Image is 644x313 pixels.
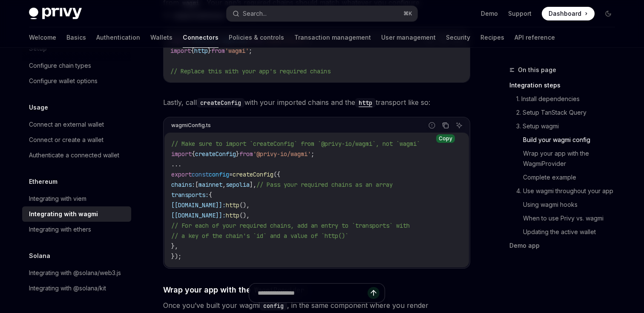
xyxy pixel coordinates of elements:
[197,98,244,107] code: createConfig
[29,251,50,261] h5: Solana
[436,134,455,143] div: Copy
[208,47,211,55] span: }
[22,281,131,296] a: Integrating with @solana/kit
[150,27,172,48] a: Wallets
[222,181,226,188] span: ,
[509,119,622,133] a: 3. Setup wagmi
[171,140,420,148] span: // Make sure to import `createConfig` from `@privy-io/wagmi`, not `wagmi`
[509,133,622,147] a: Build your wagmi config
[29,283,106,293] div: Integrating with @solana/kit
[355,98,376,107] a: http
[22,222,131,237] a: Integrating with ethers
[192,171,209,178] span: const
[171,201,226,209] span: [[DOMAIN_NAME]]:
[446,27,470,48] a: Security
[171,232,348,240] span: // a key of the chain's `id` and a value of `http()`
[171,222,410,229] span: // For each of your required chains, add an entry to `transports` with
[509,225,622,239] a: Updating the active wallet
[226,212,239,219] span: http
[29,209,98,219] div: Integrating with wagmi
[191,47,194,55] span: {
[426,120,437,131] button: Report incorrect code
[229,27,284,48] a: Policies & controls
[480,27,504,48] a: Recipes
[22,206,131,222] a: Integrating with wagmi
[29,268,121,278] div: Integrating with @solana/web3.js
[509,212,622,225] a: When to use Privy vs. wagmi
[171,120,211,131] div: wagmiConfig.ts
[171,160,181,168] span: ...
[195,181,198,188] span: [
[368,287,379,299] button: Send message
[273,171,280,178] span: ({
[29,119,104,130] div: Connect an external wallet
[22,73,131,89] a: Configure wallet options
[29,194,86,204] div: Integrating with viem
[509,147,622,171] a: Wrap your app with the WagmiProvider
[403,10,412,17] span: ⌘ K
[171,212,226,219] span: [[DOMAIN_NAME]]:
[355,98,376,107] code: http
[209,191,212,199] span: {
[170,67,331,75] span: // Replace this with your app's required chains
[509,184,622,198] a: 4. Use wagmi throughout your app
[29,135,103,145] div: Connect or create a wallet
[225,47,249,55] span: 'wagmi'
[171,150,192,158] span: import
[542,7,595,20] a: Dashboard
[29,8,82,20] img: dark logo
[22,58,131,73] a: Configure chain types
[239,150,253,158] span: from
[226,201,239,209] span: http
[227,6,417,21] button: Search...⌘K
[258,284,368,302] input: Ask a question...
[236,150,239,158] span: }
[171,252,181,260] span: });
[311,150,314,158] span: ;
[440,120,451,131] button: Copy the contents from the code block
[171,181,195,188] span: chains:
[171,171,192,178] span: export
[29,177,57,187] h5: Ethereum
[192,150,195,158] span: {
[198,181,222,188] span: mainnet
[163,96,470,108] span: Lastly, call with your imported chains and the transport like so:
[183,27,218,48] a: Connectors
[509,78,622,92] a: Integration steps
[239,212,250,219] span: (),
[170,47,191,55] span: import
[22,117,131,132] a: Connect an external wallet
[239,201,250,209] span: (),
[229,171,233,178] span: =
[22,191,131,206] a: Integrating with viem
[294,27,371,48] a: Transaction management
[381,27,436,48] a: User management
[249,47,252,55] span: ;
[29,76,98,86] div: Configure wallet options
[601,7,615,20] button: Toggle dark mode
[29,224,91,235] div: Integrating with ethers
[29,61,91,71] div: Configure chain types
[509,198,622,212] a: Using wagmi hooks
[518,65,556,75] span: On this page
[66,27,86,48] a: Basics
[481,9,498,18] a: Demo
[509,239,622,252] a: Demo app
[243,9,267,19] div: Search...
[253,150,311,158] span: '@privy-io/wagmi'
[195,150,236,158] span: createConfig
[509,106,622,119] a: 2. Setup TanStack Query
[29,27,56,48] a: Welcome
[171,242,178,250] span: },
[454,120,465,131] button: Ask AI
[250,181,256,188] span: ],
[96,27,140,48] a: Authentication
[508,9,532,18] a: Support
[256,181,393,188] span: // Pass your required chains as an array
[509,92,622,106] a: 1. Install dependencies
[29,150,119,160] div: Authenticate a connected wallet
[509,171,622,184] a: Complete example
[226,181,250,188] span: sepolia
[211,47,225,55] span: from
[194,47,208,55] span: http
